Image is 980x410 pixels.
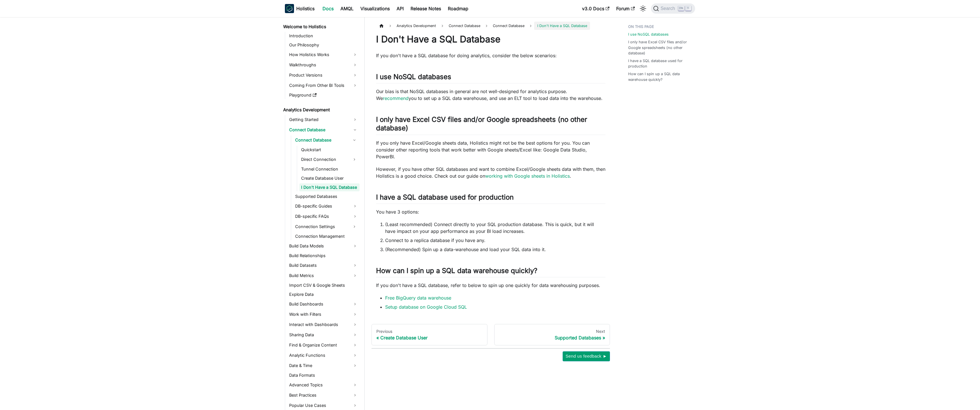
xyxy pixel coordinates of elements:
[287,330,360,339] a: Sharing Data
[385,304,467,310] a: Setup database on Google Cloud SQL
[293,136,349,145] a: Connect Database
[613,4,638,13] a: Forum
[628,58,692,69] a: I have a SQL database used for production
[499,335,605,341] div: Supported Databases
[349,155,360,164] button: Expand sidebar category 'Direct Connection'
[299,183,360,191] a: I Don't Have a SQL Database
[490,22,527,30] a: Connect Database
[371,324,487,346] a: PreviousCreate Database User
[287,351,360,360] a: Analytic Functions
[287,371,360,379] a: Data Formats
[376,52,605,59] p: If you don't have a SQL database for doing analytics, consider the below scenarios:
[287,271,360,280] a: Build Metrics
[376,335,483,341] div: Create Database User
[385,221,605,235] li: (Least recommended) Connect directly to your SQL production database. This is quick, but it will ...
[376,88,605,102] p: Our bias is that NoSQL databases in general are not well-designed for analytics purpose. We you t...
[579,4,613,13] a: v3.0 Docs
[287,125,360,134] a: Connect Database
[293,212,360,221] a: DB-specific FAQs
[376,73,605,83] h2: I use NoSQL databases
[651,3,695,14] button: Search (Ctrl+K)
[293,202,360,211] a: DB-specific Guides
[659,6,679,11] span: Search
[287,241,360,251] a: Build Data Models
[299,146,360,154] a: Quickstart
[287,310,360,319] a: Work with Filters
[279,17,365,410] nav: Docs sidebar
[349,136,360,145] button: Collapse sidebar category 'Connect Database'
[394,22,439,30] span: Analytics Development
[534,22,590,30] span: I Don't Have a SQL Database
[628,71,692,82] a: How can I spin up a SQL data warehouse quickly?
[493,24,524,28] span: Connect Database
[281,106,360,114] a: Analytics Development
[376,115,605,135] h2: I only have Excel CSV files and/or Google spreadsheets (no other database)
[376,22,605,30] nav: Breadcrumbs
[628,39,692,56] a: I only have Excel CSV files and/or Google spreadsheets (no other database)
[281,23,360,31] a: Welcome to Holistics
[299,165,360,173] a: Tunnel Connection
[293,192,360,200] a: Supported Databases
[287,252,360,260] a: Build Relationships
[287,361,360,370] a: Date & Time
[287,32,360,40] a: Introduction
[287,300,360,309] a: Build Dashboards
[376,140,605,160] p: If you only have Excel/Google sheets data, Holistics might not be the best options for you. You c...
[385,295,451,301] a: Free BigQuery data warehouse
[376,329,483,334] div: Previous
[287,81,360,90] a: Coming From Other BI Tools
[287,341,360,350] a: Find & Organize Content
[393,4,407,13] a: API
[287,401,360,410] a: Popular Use Cases
[685,6,691,11] kbd: K
[287,261,360,270] a: Build Datasets
[287,281,360,289] a: Import CSV & Google Sheets
[376,208,605,215] p: You have 3 options:
[376,193,605,204] h2: I have a SQL database used for production
[349,222,360,231] button: Expand sidebar category 'Connection Settings'
[287,41,360,49] a: Our Philosophy
[383,95,409,101] a: recommend
[357,4,393,13] a: Visualizations
[285,4,315,13] a: HolisticsHolistics
[287,91,360,99] a: Playground
[285,4,294,13] img: Holistics
[446,22,483,30] span: Connect Database
[293,222,349,231] a: Connection Settings
[376,34,605,45] h1: I Don't Have a SQL Database
[376,166,605,179] p: However, if you have other SQL databases and want to combine Excel/Google sheets data with them, ...
[638,4,648,13] button: Switch between dark and light mode (currently light mode)
[499,329,605,334] div: Next
[376,266,605,277] h2: How can I spin up a SQL data warehouse quickly?
[299,155,349,164] a: Direct Connection
[444,4,472,13] a: Roadmap
[319,4,337,13] a: Docs
[293,232,360,240] a: Connection Management
[385,237,605,244] li: Connect to a replica database if you have any.
[299,174,360,182] a: Create Database User
[287,320,360,329] a: Interact with Dashboards
[628,32,669,37] a: I use NoSQL databases
[287,391,360,400] a: Best Practices
[407,4,444,13] a: Release Notes
[287,380,360,389] a: Advanced Topics
[563,351,610,361] button: Send us feedback ►
[287,50,360,59] a: How Holistics Works
[337,4,357,13] a: AMQL
[376,282,605,289] p: If you don't have a SQL database, refer to below to spin up one quickly for data warehousing purp...
[485,173,570,179] a: working with Google sheets in Holistics
[287,115,360,124] a: Getting Started
[385,246,605,253] li: (Recommended) Spin up a data-warehouse and load your SQL data into it.
[371,324,610,346] nav: Docs pages
[287,60,360,69] a: Walkthroughs
[296,5,315,12] b: Holistics
[376,22,387,30] a: Home page
[287,290,360,298] a: Explore Data
[494,324,610,346] a: NextSupported Databases
[287,71,360,80] a: Product Versions
[565,352,607,360] span: Send us feedback ►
